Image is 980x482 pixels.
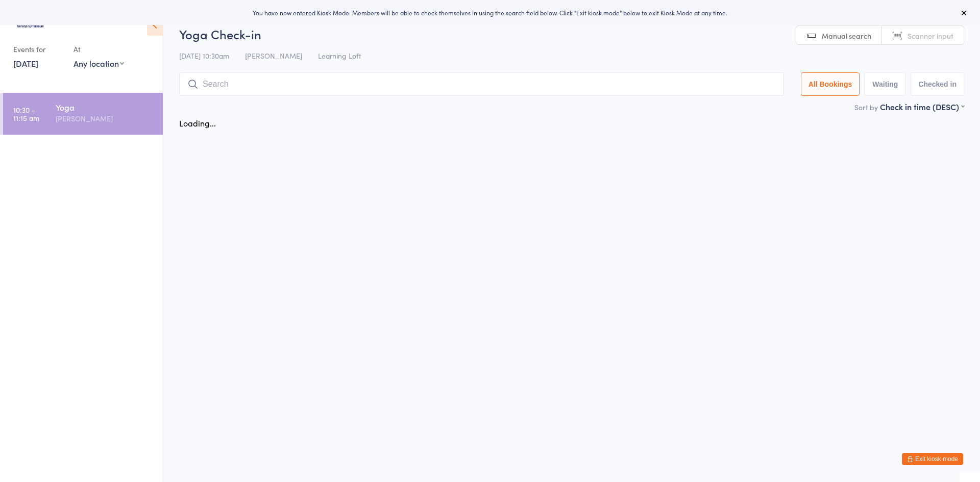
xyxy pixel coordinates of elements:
[179,50,229,61] span: [DATE] 10:30am
[179,72,784,96] input: Search
[902,453,963,465] button: Exit kiosk mode
[245,50,302,61] span: [PERSON_NAME]
[179,26,964,42] h2: Yoga Check-in
[13,41,63,58] div: Events for
[880,101,964,112] div: Check in time (DESC)
[56,113,154,124] div: [PERSON_NAME]
[13,58,38,69] a: [DATE]
[73,41,124,58] div: At
[73,58,124,69] div: Any location
[3,93,163,135] a: 10:30 -11:15 amYoga[PERSON_NAME]
[13,106,39,122] time: 10:30 - 11:15 am
[801,72,860,96] button: All Bookings
[318,50,361,61] span: Learning Loft
[822,31,871,41] span: Manual search
[908,31,953,41] span: Scanner input
[911,72,964,96] button: Checked in
[179,117,216,129] div: Loading...
[854,102,878,112] label: Sort by
[865,72,905,96] button: Waiting
[16,8,964,17] div: You have now entered Kiosk Mode. Members will be able to check themselves in using the search fie...
[56,102,154,113] div: Yoga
